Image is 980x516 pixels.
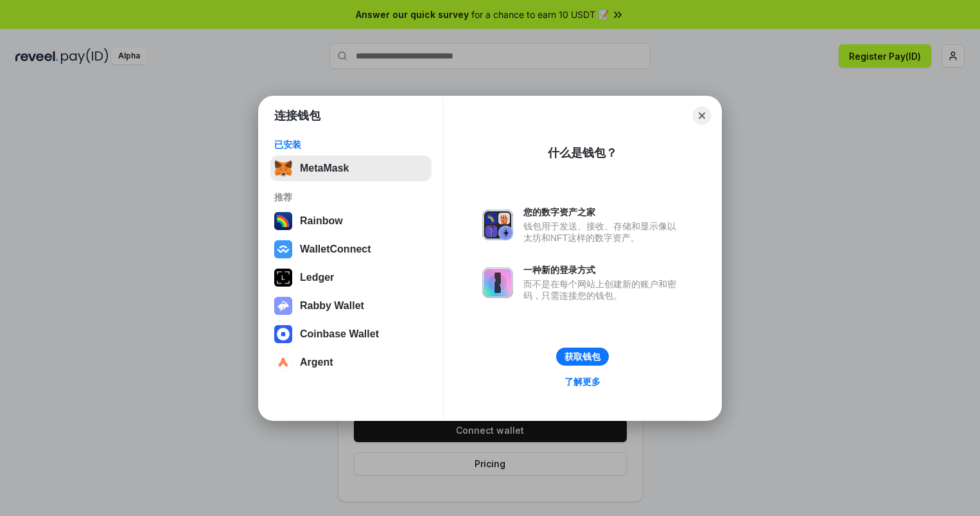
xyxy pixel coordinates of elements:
div: Rabby Wallet [300,300,364,312]
button: Rainbow [270,208,432,234]
div: 已安装 [274,139,428,150]
button: Coinbase Wallet [270,321,432,347]
button: Close [693,107,711,125]
div: 一种新的登录方式 [523,264,683,276]
div: 获取钱包 [564,351,600,362]
button: 获取钱包 [556,348,609,366]
div: Coinbase Wallet [300,328,379,340]
div: 什么是钱包？ [548,145,617,161]
div: Argent [300,357,333,368]
div: 了解更多 [564,376,600,387]
button: Ledger [270,265,432,290]
div: 推荐 [274,191,428,203]
button: Rabby Wallet [270,293,432,319]
img: svg+xml,%3Csvg%20width%3D%2228%22%20height%3D%2228%22%20viewBox%3D%220%200%2028%2028%22%20fill%3D... [274,353,292,371]
img: svg+xml,%3Csvg%20width%3D%2228%22%20height%3D%2228%22%20viewBox%3D%220%200%2028%2028%22%20fill%3D... [274,240,292,258]
button: MetaMask [270,156,432,181]
div: Rainbow [300,215,343,227]
img: svg+xml,%3Csvg%20xmlns%3D%22http%3A%2F%2Fwww.w3.org%2F2000%2Fsvg%22%20width%3D%2228%22%20height%3... [274,269,292,287]
div: 您的数字资产之家 [523,206,683,218]
div: MetaMask [300,163,349,174]
img: svg+xml,%3Csvg%20fill%3D%22none%22%20height%3D%2233%22%20viewBox%3D%220%200%2035%2033%22%20width%... [274,159,292,177]
button: Argent [270,350,432,375]
img: svg+xml,%3Csvg%20xmlns%3D%22http%3A%2F%2Fwww.w3.org%2F2000%2Fsvg%22%20fill%3D%22none%22%20viewBox... [274,297,292,315]
a: 了解更多 [557,373,608,390]
img: svg+xml,%3Csvg%20width%3D%2228%22%20height%3D%2228%22%20viewBox%3D%220%200%2028%2028%22%20fill%3D... [274,325,292,343]
div: 而不是在每个网站上创建新的账户和密码，只需连接您的钱包。 [523,278,683,301]
div: WalletConnect [300,244,371,255]
button: WalletConnect [270,236,432,262]
div: Ledger [300,272,334,283]
img: svg+xml,%3Csvg%20xmlns%3D%22http%3A%2F%2Fwww.w3.org%2F2000%2Fsvg%22%20fill%3D%22none%22%20viewBox... [482,267,513,298]
img: svg+xml,%3Csvg%20width%3D%22120%22%20height%3D%22120%22%20viewBox%3D%220%200%20120%20120%22%20fil... [274,212,292,230]
div: 钱包用于发送、接收、存储和显示像以太坊和NFT这样的数字资产。 [523,220,683,244]
img: svg+xml,%3Csvg%20xmlns%3D%22http%3A%2F%2Fwww.w3.org%2F2000%2Fsvg%22%20fill%3D%22none%22%20viewBox... [482,209,513,240]
h1: 连接钱包 [274,108,320,123]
